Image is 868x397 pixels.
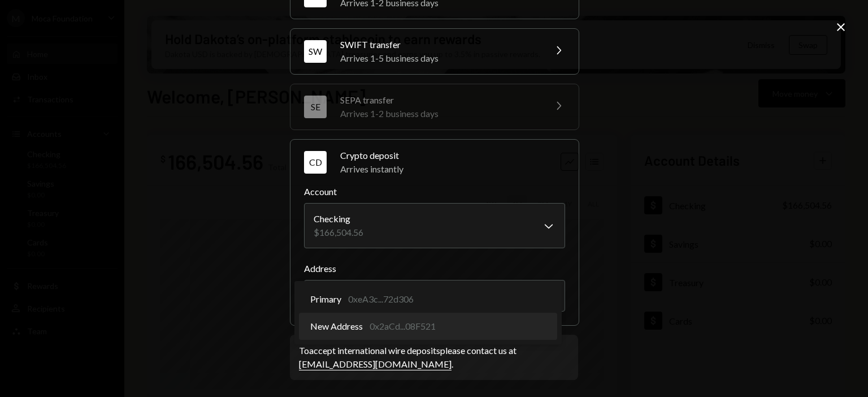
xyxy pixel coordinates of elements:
[370,320,436,333] div: 0x2aCd...08F521
[299,344,569,371] div: To accept international wire deposits please contact us at .
[304,203,565,248] button: Account
[304,151,327,174] div: CD
[304,96,327,118] div: SE
[299,359,452,370] a: [EMAIL_ADDRESS][DOMAIN_NAME]
[340,162,565,176] div: Arrives instantly
[304,40,327,63] div: SW
[340,93,538,107] div: SEPA transfer
[304,262,565,275] label: Address
[310,292,341,306] span: Primary
[348,292,414,306] div: 0xeA3c...72d306
[304,280,565,312] button: Address
[304,185,565,198] label: Account
[310,320,363,333] span: New Address
[340,149,565,162] div: Crypto deposit
[340,107,538,120] div: Arrives 1-2 business days
[340,38,538,51] div: SWIFT transfer
[340,51,538,65] div: Arrives 1-5 business days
